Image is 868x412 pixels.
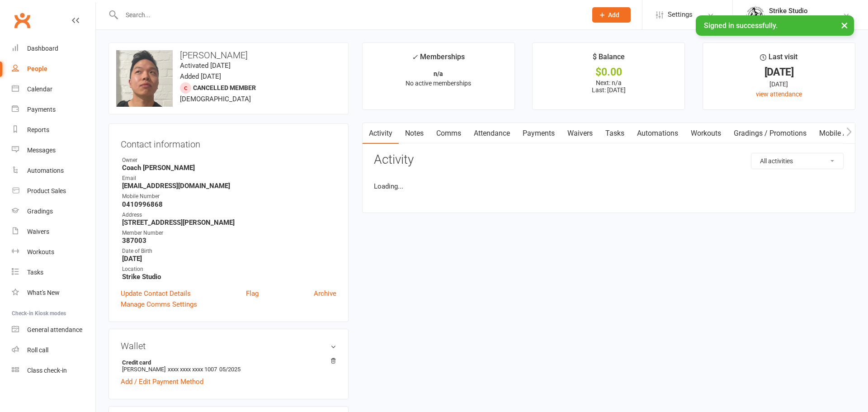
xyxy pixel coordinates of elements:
[599,123,631,144] a: Tasks
[399,123,430,144] a: Notes
[122,211,336,219] div: Address
[12,140,95,161] a: Messages
[12,262,95,283] a: Tasks
[122,182,336,190] strong: [EMAIL_ADDRESS][DOMAIN_NAME]
[12,79,95,99] a: Calendar
[711,67,847,77] div: [DATE]
[27,187,66,194] div: Product Sales
[122,237,336,245] strong: 387003
[122,164,336,172] strong: Coach [PERSON_NAME]
[219,366,241,373] span: 05/2025
[12,320,95,340] a: General attendance kiosk mode
[684,123,727,144] a: Workouts
[27,269,43,276] div: Tasks
[561,123,599,144] a: Waivers
[27,228,49,235] div: Waivers
[314,288,336,299] a: Archive
[12,59,95,79] a: People
[12,360,95,381] a: Class kiosk mode
[374,153,844,167] h3: Activity
[12,38,95,59] a: Dashboard
[704,21,778,30] span: Signed in successfully.
[122,359,332,366] strong: Credit card
[813,123,862,144] a: Mobile App
[467,123,516,144] a: Attendance
[27,106,56,113] div: Payments
[631,123,684,144] a: Automations
[12,283,95,303] a: What's New
[541,67,676,77] div: $0.00
[122,229,336,237] div: Member Number
[180,62,231,70] time: Activated [DATE]
[593,51,625,67] div: $ Balance
[769,7,808,15] div: Strike Studio
[27,326,82,333] div: General attendance
[516,123,561,144] a: Payments
[27,147,56,154] div: Messages
[121,299,197,310] a: Manage Comms Settings
[27,346,48,354] div: Roll call
[27,167,64,174] div: Automations
[121,288,191,299] a: Update Contact Details
[122,156,336,165] div: Owner
[12,99,95,120] a: Payments
[27,45,58,52] div: Dashboard
[193,84,256,91] span: Cancelled member
[412,51,465,68] div: Memberships
[541,79,676,94] p: Next: n/a Last: [DATE]
[363,123,399,144] a: Activity
[180,95,251,103] span: [DEMOGRAPHIC_DATA]
[727,123,813,144] a: Gradings / Promotions
[756,90,802,98] a: view attendance
[12,222,95,242] a: Waivers
[374,181,844,192] li: Loading...
[12,242,95,262] a: Workouts
[122,273,336,281] strong: Strike Studio
[180,72,221,81] time: Added [DATE]
[122,200,336,208] strong: 0410996868
[12,181,95,201] a: Product Sales
[12,340,95,360] a: Roll call
[711,79,847,89] div: [DATE]
[121,341,336,351] h3: Wallet
[27,126,49,133] div: Reports
[122,174,336,183] div: Email
[122,265,336,274] div: Location
[122,247,336,256] div: Date of Birth
[12,201,95,222] a: Gradings
[121,358,336,374] li: [PERSON_NAME]
[246,288,259,299] a: Flag
[406,80,471,87] span: No active memberships
[122,255,336,263] strong: [DATE]
[592,7,631,23] button: Add
[27,208,53,215] div: Gradings
[769,15,808,23] div: Strike Studio
[27,248,54,256] div: Workouts
[668,5,693,25] span: Settings
[608,11,619,19] span: Add
[11,9,33,32] a: Clubworx
[119,9,580,21] input: Search...
[760,51,797,67] div: Last visit
[12,120,95,140] a: Reports
[121,136,336,149] h3: Contact information
[121,376,203,387] a: Add / Edit Payment Method
[116,50,341,60] h3: [PERSON_NAME]
[27,85,52,93] div: Calendar
[412,53,418,62] i: ✓
[430,123,467,144] a: Comms
[116,50,173,107] img: image1706772790.png
[168,366,217,373] span: xxxx xxxx xxxx 1007
[122,218,336,227] strong: [STREET_ADDRESS][PERSON_NAME]
[746,6,764,24] img: thumb_image1723780799.png
[836,15,853,35] button: ×
[122,192,336,201] div: Mobile Number
[27,289,60,296] div: What's New
[434,70,443,77] strong: n/a
[12,161,95,181] a: Automations
[27,65,47,72] div: People
[27,367,67,374] div: Class check-in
